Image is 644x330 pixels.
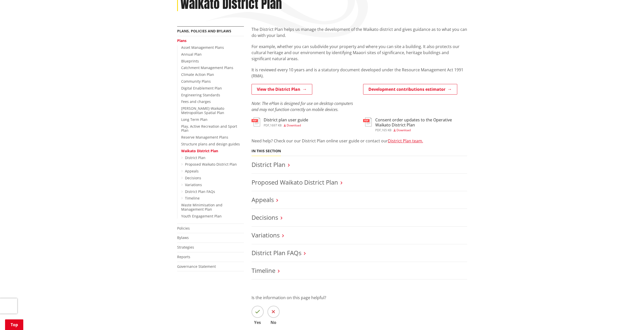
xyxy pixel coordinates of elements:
[181,86,222,91] a: Digital Enablement Plan
[363,118,372,126] img: document-pdf.svg
[264,124,308,127] div: ,
[264,123,269,127] span: pdf
[181,106,224,115] a: [PERSON_NAME]-Waikato Metropolitan Spatial Plan
[252,231,280,239] a: Variations
[375,129,467,132] div: ,
[388,138,423,144] a: District Plan team.
[181,148,218,153] a: Waikato District Plan
[252,160,285,169] a: District Plan
[181,93,220,97] a: Engineering Standards
[252,213,278,222] a: Decisions
[375,118,467,127] h3: Consent order updates to the Operative Waikato District Plan
[252,249,301,257] a: District Plan FAQs
[270,123,282,127] span: 1697 KB
[621,309,639,327] iframe: Messenger Launcher
[177,29,231,33] a: Plans, policies and bylaws
[181,124,237,133] a: Play, Active Recreation and Sport Plan
[252,101,353,112] em: Note: The ePlan is designed for use on desktop computers and may not function correctly on mobile...
[185,189,215,194] a: District Plan FAQs
[181,99,211,104] a: Fees and charges
[252,295,467,301] p: Is the information on this page helpful?
[181,45,224,50] a: Asset Management Plans
[181,79,211,84] a: Community Plans
[363,84,457,95] a: Development contributions estimator
[181,72,214,77] a: Climate Action Plan
[264,118,308,122] h3: District plan user guide
[177,38,186,43] a: Plans
[181,59,199,63] a: Blueprints
[177,264,216,269] a: Governance Statement
[177,254,190,259] a: Reports
[181,135,228,140] a: Reserve Management Plans
[252,138,467,144] p: Need help? Check our our District Plan online user guide or contact our
[177,226,190,231] a: Policies
[181,214,222,218] a: Youth Engagement Plan
[181,203,222,212] a: Waste Minimisation and Management Plan
[181,117,207,122] a: Long Term Plan
[287,123,301,127] span: Download
[181,52,202,57] a: Annual Plan
[267,320,280,324] span: No
[252,67,467,79] p: It is reviewed every 10 years and is a statutory document developed under the Resource Management...
[252,84,312,95] a: View the District Plan
[181,142,240,146] a: Structure plans and design guides
[185,182,202,187] a: Variations
[252,178,338,186] a: Proposed Waikato District Plan
[252,43,467,62] p: For example, whether you can subdivide your property and where you can site a building. It also p...
[252,118,308,127] a: District plan user guide pdf,1697 KB Download
[252,149,281,153] h5: In this section
[252,320,264,324] span: Yes
[5,319,23,330] a: Top
[375,128,381,132] span: pdf
[185,196,200,201] a: Timeline
[252,266,275,275] a: Timeline
[252,26,467,38] p: The District Plan helps us manage the development of the Waikato district and gives guidance as t...
[185,175,201,180] a: Decisions
[177,245,194,250] a: Strategies
[363,118,467,131] a: Consent order updates to the Operative Waikato District Plan pdf,165 KB Download
[185,162,237,167] a: Proposed Waikato District Plan
[185,155,205,160] a: District Plan
[185,169,199,173] a: Appeals
[397,128,411,132] span: Download
[382,128,391,132] span: 165 KB
[181,65,233,70] a: Catchment Management Plans
[252,118,260,126] img: document-pdf.svg
[252,195,274,204] a: Appeals
[177,235,189,240] a: Bylaws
